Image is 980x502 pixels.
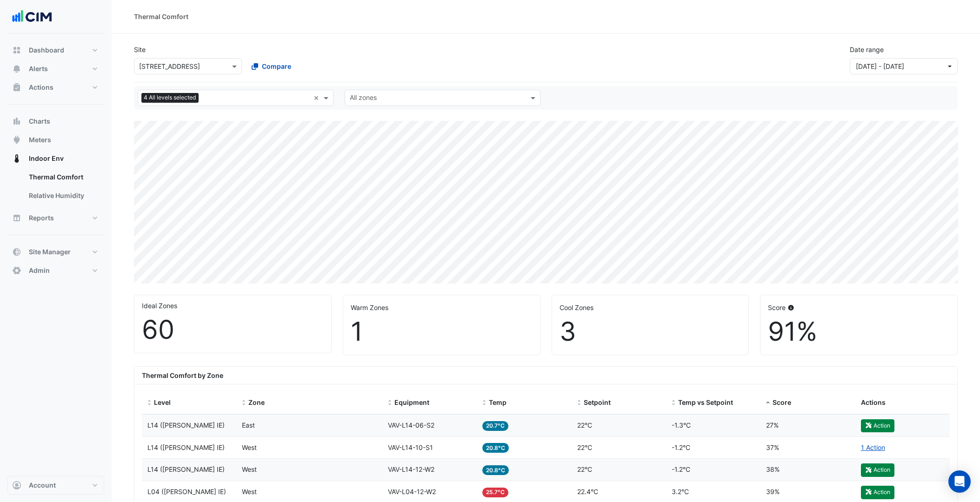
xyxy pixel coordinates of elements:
div: All zones [348,92,377,105]
app-icon: Indoor Env [12,154,21,163]
div: Warm Zones [351,303,533,312]
span: Setpoint [584,398,611,406]
span: L14 (NABERS IE) [147,443,225,451]
span: Site Manager [29,247,71,257]
button: Dashboard [7,41,104,59]
span: Reports [29,213,54,223]
span: West [242,443,257,451]
span: -1.2°C [672,465,690,473]
app-icon: Dashboard [12,46,21,55]
div: Indoor Env [7,168,104,209]
span: 22°C [577,443,592,451]
span: 4 All levels selected [141,93,199,102]
app-icon: Admin [12,266,21,275]
label: Site [134,45,146,54]
a: 1 Action [861,443,885,451]
span: 25.7°C [482,488,508,497]
span: 20.7°C [482,421,508,431]
span: 39% [766,488,780,495]
div: 3 [560,316,741,347]
app-icon: Meters [12,135,21,145]
span: Actions [29,83,53,92]
a: Thermal Comfort [21,168,104,186]
button: Charts [7,112,104,131]
div: Thermal Comfort [134,12,188,21]
span: VAV-L14-10-S1 [388,443,433,451]
span: 37% [766,443,779,451]
label: Date range [850,45,884,54]
div: 60 [142,314,324,345]
button: Compare [246,58,297,74]
span: L14 (NABERS IE) [147,421,225,429]
span: 20.8°C [482,443,509,453]
button: Site Manager [7,243,104,261]
span: 27% [766,421,779,429]
button: Action [861,486,894,499]
div: Cool Zones [560,303,741,312]
b: Thermal Comfort by Zone [142,371,223,379]
span: 22°C [577,421,592,429]
div: Open Intercom Messenger [948,470,971,493]
div: Score [768,303,950,312]
span: Temp [489,398,507,406]
button: Meters [7,131,104,149]
button: Actions [7,78,104,97]
span: West [242,488,257,495]
span: L14 (NABERS IE) [147,465,225,473]
app-icon: Site Manager [12,247,21,257]
button: Action [861,419,894,432]
span: 22.4°C [577,488,598,495]
span: L04 (NABERS IE) [147,488,226,495]
span: Admin [29,266,50,275]
span: Zone [248,398,265,406]
button: [DATE] - [DATE] [850,58,958,74]
button: Indoor Env [7,149,104,168]
button: Admin [7,261,104,280]
span: Account [29,481,56,490]
span: West [242,465,257,473]
span: East [242,421,255,429]
span: VAV-L14-06-S2 [388,421,434,429]
span: 22°C [577,465,592,473]
span: -1.3°C [672,421,691,429]
button: Alerts [7,59,104,78]
span: Clear [313,93,321,103]
button: Reports [7,209,104,227]
button: Action [861,463,894,476]
div: Ideal Zones [142,301,324,310]
app-icon: Charts [12,117,21,126]
span: Equipment [394,398,429,406]
span: Actions [861,398,886,406]
span: Level [154,398,171,406]
app-icon: Alerts [12,64,21,73]
span: Score [773,398,791,406]
div: 1 [351,316,533,347]
div: 91% [768,316,950,347]
span: 38% [766,465,780,473]
span: Temp vs Setpoint [678,398,733,406]
span: 01 Jul 25 - 30 Sep 25 [856,62,904,70]
a: Relative Humidity [21,186,104,205]
app-icon: Reports [12,213,21,223]
span: VAV-L14-12-W2 [388,465,434,473]
span: Meters [29,135,51,145]
span: Charts [29,117,50,126]
span: Indoor Env [29,154,64,163]
span: Alerts [29,64,48,73]
span: 3.2°C [672,488,689,495]
span: VAV-L04-12-W2 [388,488,436,495]
span: 20.8°C [482,465,509,475]
img: Company Logo [11,7,53,26]
span: Dashboard [29,46,64,55]
span: -1.2°C [672,443,690,451]
button: Account [7,476,104,495]
app-icon: Actions [12,83,21,92]
span: Compare [262,61,291,71]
